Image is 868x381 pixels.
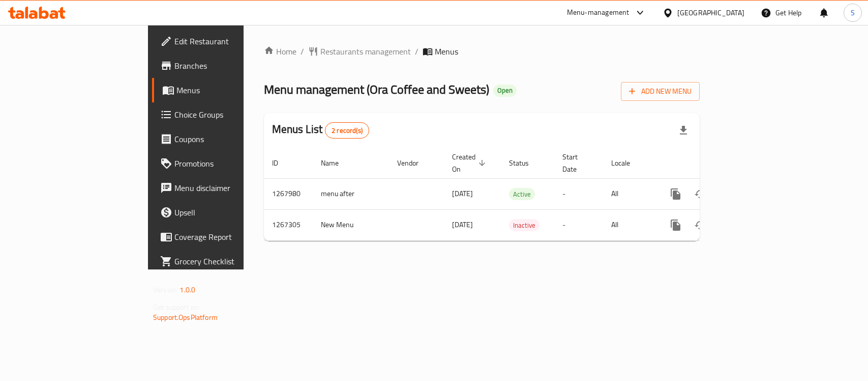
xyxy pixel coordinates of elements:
[452,151,489,175] span: Created On
[152,78,293,102] a: Menus
[688,182,712,206] button: Change Status
[554,209,603,240] td: -
[493,86,517,95] span: Open
[509,220,540,231] span: Inactive
[152,200,293,225] a: Upsell
[554,178,603,209] td: -
[397,157,432,169] span: Vendor
[272,122,369,139] h2: Menus List
[152,176,293,200] a: Menu disclaimer
[664,213,688,237] button: more
[664,182,688,206] button: more
[264,45,700,58] nav: breadcrumb
[174,255,285,267] span: Grocery Checklist
[313,209,389,240] td: New Menu
[152,53,293,78] a: Branches
[655,148,769,179] th: Actions
[264,148,769,241] table: enhanced table
[688,213,712,237] button: Change Status
[621,82,700,101] button: Add New Menu
[152,127,293,151] a: Coupons
[152,151,293,176] a: Promotions
[325,126,369,135] span: 2 record(s)
[629,85,692,98] span: Add New Menu
[415,45,418,58] li: /
[301,45,304,58] li: /
[509,219,540,231] div: Inactive
[321,157,352,169] span: Name
[452,187,473,200] span: [DATE]
[153,311,218,324] a: Support.OpsPlatform
[611,157,643,169] span: Locale
[320,45,411,58] span: Restaurants management
[174,108,285,121] span: Choice Groups
[851,7,855,18] span: S
[435,45,458,58] span: Menus
[153,283,178,296] span: Version:
[179,283,195,296] span: 1.0.0
[313,178,389,209] td: menu after
[153,301,200,314] span: Get support on:
[176,84,285,96] span: Menus
[603,209,655,240] td: All
[671,118,696,143] div: Export file
[174,133,285,145] span: Coupons
[603,178,655,209] td: All
[174,35,285,47] span: Edit Restaurant
[174,157,285,170] span: Promotions
[308,45,411,58] a: Restaurants management
[152,29,293,53] a: Edit Restaurant
[174,231,285,243] span: Coverage Report
[452,218,473,231] span: [DATE]
[325,122,369,139] div: Total records count
[174,60,285,72] span: Branches
[152,249,293,274] a: Grocery Checklist
[152,102,293,127] a: Choice Groups
[509,157,542,169] span: Status
[174,182,285,194] span: Menu disclaimer
[493,85,517,97] div: Open
[509,188,535,200] span: Active
[677,7,744,18] div: [GEOGRAPHIC_DATA]
[272,157,291,169] span: ID
[152,225,293,249] a: Coverage Report
[567,7,630,19] div: Menu-management
[174,206,285,219] span: Upsell
[264,78,489,101] span: Menu management ( Ora Coffee and Sweets )
[562,151,591,175] span: Start Date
